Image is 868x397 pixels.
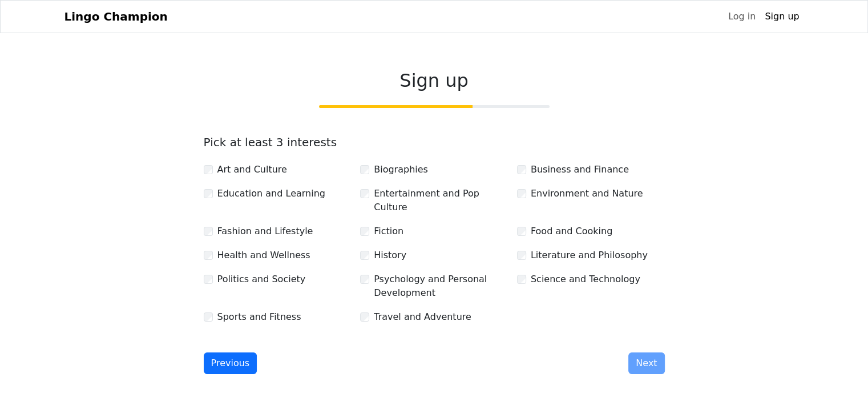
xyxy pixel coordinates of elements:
[531,248,648,262] label: Literature and Philosophy
[374,272,508,300] label: Psychology and Personal Development
[724,5,760,28] a: Log in
[217,272,306,286] label: Politics and Society
[217,163,287,177] label: Art and Culture
[374,224,403,238] label: Fiction
[760,5,804,28] a: Sign up
[204,352,257,374] button: Previous
[531,163,629,177] label: Business and Finance
[204,135,337,149] label: Pick at least 3 interests
[374,310,471,324] label: Travel and Adventure
[217,187,325,200] label: Education and Learning
[217,310,301,324] label: Sports and Fitness
[531,224,612,238] label: Food and Cooking
[531,272,640,286] label: Science and Technology
[374,248,406,262] label: History
[374,187,508,214] label: Entertainment and Pop Culture
[204,70,665,91] h2: Sign up
[64,5,168,28] a: Lingo Champion
[217,248,310,262] label: Health and Wellness
[374,163,428,177] label: Biographies
[531,187,643,200] label: Environment and Nature
[217,224,313,238] label: Fashion and Lifestyle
